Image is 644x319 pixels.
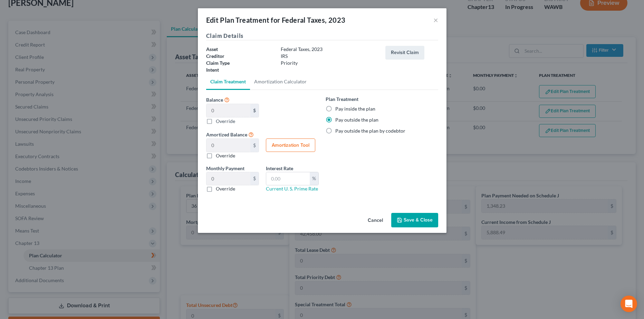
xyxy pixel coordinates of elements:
span: Balance [206,97,223,103]
div: $ [250,104,259,117]
label: Monthly Payment [206,165,244,172]
div: % [310,172,318,185]
input: Balance $ Override [206,104,250,117]
label: Plan Treatment [326,95,358,103]
input: 0.00 [206,139,250,152]
a: Current U. S. Prime Rate [266,186,318,192]
input: 0.00 [266,172,310,185]
div: Priority [277,60,382,66]
div: Open Intercom Messenger [621,296,637,312]
label: Pay outside the plan [335,116,378,123]
input: 0.00 [206,172,250,185]
button: Cancel [362,214,388,227]
a: Claim Treatment [206,73,250,90]
button: Save & Close [391,213,438,227]
div: $ [250,139,259,152]
div: Asset [203,46,277,53]
label: Interest Rate [266,165,293,172]
label: Override [216,117,235,125]
a: Amortization Calculator [250,73,311,90]
h5: Claim Details [206,32,438,40]
div: Claim Type [203,60,277,66]
div: Federal Taxes, 2023 [277,46,382,53]
div: Intent [203,66,277,73]
button: × [433,16,438,24]
span: Amortized Balance [206,132,247,137]
div: Creditor [203,53,277,60]
label: Override [216,185,235,192]
button: Revisit Claim [385,46,424,60]
label: Override [216,152,235,159]
label: Pay outside the plan by codebtor [335,127,405,134]
button: Amortization Tool [266,138,315,152]
div: Edit Plan Treatment for Federal Taxes, 2023 [206,15,346,25]
div: IRS [277,53,382,60]
div: $ [250,172,259,185]
label: Pay inside the plan [335,105,375,112]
